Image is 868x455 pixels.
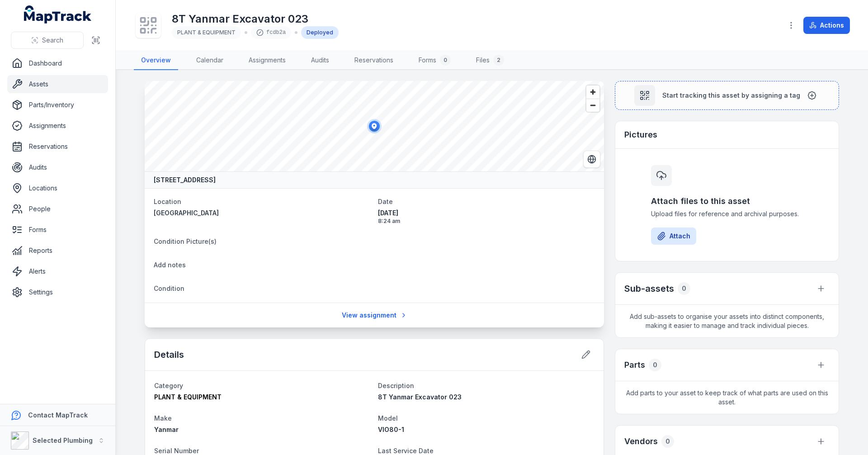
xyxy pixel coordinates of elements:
[678,282,690,295] div: 0
[378,426,404,433] span: VIO80-1
[42,36,63,45] span: Search
[304,51,336,70] a: Audits
[7,96,108,114] a: Parts/Inventory
[378,414,398,422] span: Model
[615,381,839,414] span: Add parts to your asset to keep track of what parts are used on this asset.
[7,283,108,301] a: Settings
[378,209,595,218] span: [DATE]
[154,209,219,217] span: [GEOGRAPHIC_DATA]
[615,81,839,110] button: Start tracking this asset by assigning a tag
[7,200,108,218] a: People
[378,198,393,205] span: Date
[624,128,657,141] h3: Pictures
[154,414,172,422] span: Make
[586,85,599,99] button: Zoom in
[251,26,291,39] div: fcdb2a
[189,51,231,70] a: Calendar
[7,158,108,176] a: Audits
[154,284,184,292] span: Condition
[7,75,108,93] a: Assets
[154,175,216,185] strong: [STREET_ADDRESS]
[586,99,599,112] button: Zoom out
[651,195,803,208] h3: Attach files to this asset
[411,51,458,70] a: Forms0
[301,26,339,39] div: Deployed
[583,151,600,168] button: Switch to Satellite View
[172,12,339,26] h1: 8T Yanmar Excavator 023
[7,137,108,156] a: Reservations
[154,261,186,269] span: Add notes
[661,435,674,448] div: 0
[154,382,183,389] span: Category
[347,51,401,70] a: Reservations
[336,307,413,324] a: View assignment
[33,436,93,444] strong: Selected Plumbing
[378,393,462,401] span: 8T Yanmar Excavator 023
[134,51,178,70] a: Overview
[662,91,800,100] span: Start tracking this asset by assigning a tag
[649,359,661,371] div: 0
[493,55,504,66] div: 2
[624,282,674,295] h2: Sub-assets
[469,51,511,70] a: Files2
[7,54,108,72] a: Dashboard
[378,447,434,455] span: Last Service Date
[154,393,222,401] span: PLANT & EQUIPMENT
[624,359,645,371] h3: Parts
[378,209,595,225] time: 5/30/2025, 8:24:15 AM
[651,209,803,218] span: Upload files for reference and archival purposes.
[154,237,217,245] span: Condition Picture(s)
[154,426,179,433] span: Yanmar
[24,5,92,24] a: MapTrack
[378,218,595,225] span: 8:24 am
[7,179,108,197] a: Locations
[154,447,199,455] span: Serial Number
[177,29,236,36] span: PLANT & EQUIPMENT
[803,17,850,34] button: Actions
[624,435,658,448] h3: Vendors
[7,242,108,260] a: Reports
[11,32,84,49] button: Search
[241,51,293,70] a: Assignments
[7,221,108,239] a: Forms
[440,55,451,66] div: 0
[651,227,696,245] button: Attach
[7,117,108,135] a: Assignments
[154,348,184,361] h2: Details
[154,209,371,218] a: [GEOGRAPHIC_DATA]
[378,382,414,389] span: Description
[154,198,181,205] span: Location
[145,81,604,171] canvas: Map
[615,305,839,337] span: Add sub-assets to organise your assets into distinct components, making it easier to manage and t...
[7,262,108,280] a: Alerts
[28,411,88,419] strong: Contact MapTrack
